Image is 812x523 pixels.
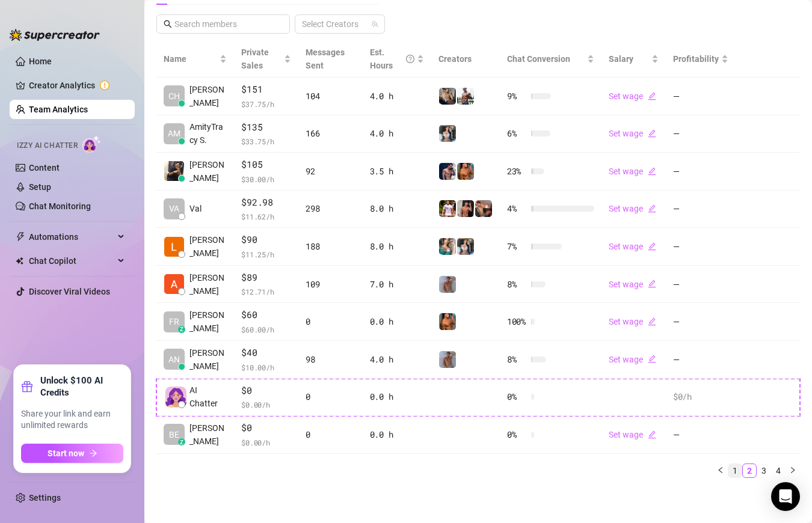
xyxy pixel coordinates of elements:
[169,202,179,215] span: VA
[507,428,526,441] span: 0 %
[439,238,456,255] img: Zaddy
[666,78,736,115] td: —
[370,428,424,441] div: 0.0 h
[609,242,656,251] a: Set wageedit
[666,153,736,191] td: —
[17,140,78,151] span: Izzy AI Chatter
[507,54,570,64] span: Chat Conversion
[439,200,456,217] img: Hector
[728,464,742,477] a: 1
[164,52,217,66] span: Name
[507,390,526,403] span: 0 %
[648,167,656,176] span: edit
[371,20,378,28] span: team
[306,127,355,140] div: 166
[241,98,291,110] span: $ 37.75 /h
[648,204,656,213] span: edit
[439,125,456,142] img: Katy
[648,355,656,363] span: edit
[189,83,227,109] span: [PERSON_NAME]
[189,384,227,410] span: AI Chatter
[10,29,100,41] img: logo-BBDzfeDw.svg
[29,493,61,503] a: Settings
[439,88,456,105] img: George
[789,466,796,474] span: right
[507,165,526,178] span: 23 %
[241,173,291,185] span: $ 30.00 /h
[370,127,424,140] div: 4.0 h
[29,76,125,95] a: Creator Analytics exclamation-circle
[717,466,724,474] span: left
[370,240,424,253] div: 8.0 h
[666,341,736,379] td: —
[156,41,234,78] th: Name
[713,463,728,478] li: Previous Page
[457,200,474,217] img: Zach
[648,317,656,326] span: edit
[757,464,770,477] a: 3
[82,135,101,153] img: AI Chatter
[306,202,355,215] div: 298
[241,421,291,435] span: $0
[241,158,291,172] span: $105
[29,287,110,296] a: Discover Viral Videos
[786,463,800,478] button: right
[29,57,52,66] a: Home
[673,390,728,403] div: $0 /h
[164,161,184,181] img: Sean Carino
[189,233,227,260] span: [PERSON_NAME]
[189,158,227,185] span: [PERSON_NAME]
[742,463,757,478] li: 2
[370,90,424,103] div: 4.0 h
[241,384,291,398] span: $0
[241,233,291,247] span: $90
[457,238,474,255] img: Katy
[507,315,526,328] span: 100 %
[609,280,656,289] a: Set wageedit
[370,202,424,215] div: 8.0 h
[666,191,736,228] td: —
[507,127,526,140] span: 6 %
[174,17,273,31] input: Search members
[757,463,771,478] li: 3
[29,227,114,246] span: Automations
[648,280,656,288] span: edit
[666,228,736,266] td: —
[189,308,227,335] span: [PERSON_NAME]
[178,438,185,445] div: z
[21,444,123,463] button: Start nowarrow-right
[370,390,424,403] div: 0.0 h
[457,88,474,105] img: JUSTIN
[771,482,800,511] div: Open Intercom Messenger
[241,248,291,260] span: $ 11.25 /h
[306,47,345,70] span: Messages Sent
[16,257,23,265] img: Chat Copilot
[306,240,355,253] div: 188
[439,313,456,330] img: JG
[507,240,526,253] span: 7 %
[786,463,800,478] li: Next Page
[241,308,291,322] span: $60
[241,120,291,135] span: $135
[16,232,25,242] span: thunderbolt
[772,464,785,477] a: 4
[728,463,742,478] li: 1
[648,92,656,100] span: edit
[609,430,656,439] a: Set wageedit
[241,399,291,411] span: $ 0.00 /h
[475,200,492,217] img: Osvaldo
[168,90,180,103] span: CH
[666,303,736,341] td: —
[439,351,456,368] img: Joey
[431,41,500,78] th: Creators
[168,127,180,140] span: AM
[666,115,736,153] td: —
[609,129,656,138] a: Set wageedit
[370,315,424,328] div: 0.0 h
[241,361,291,373] span: $ 10.00 /h
[21,381,33,393] span: gift
[306,90,355,103] div: 104
[406,46,414,72] span: question-circle
[189,346,227,373] span: [PERSON_NAME]
[648,129,656,138] span: edit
